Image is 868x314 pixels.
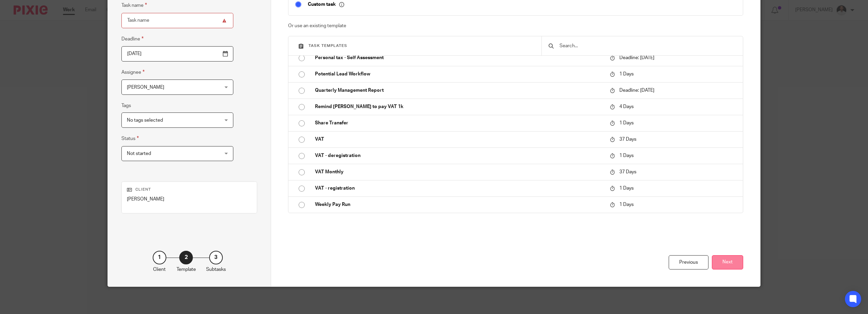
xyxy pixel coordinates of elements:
p: Quarterly Management Report [315,87,603,94]
label: Tags [121,102,131,109]
span: 37 Days [619,170,636,174]
input: Search... [559,42,736,50]
div: 1 [153,251,166,264]
span: 1 Days [619,121,634,125]
p: Potential Lead Workflow [315,71,603,77]
p: VAT [315,136,603,143]
span: Deadline: [DATE] [619,88,654,93]
span: 4 Days [619,104,634,109]
button: Next [712,255,743,270]
label: Status [121,135,139,142]
p: Template [177,266,196,273]
label: Assignee [121,68,145,76]
span: 37 Days [619,137,636,142]
p: Client [127,187,252,192]
input: Task name [121,13,233,28]
p: Client [153,266,166,273]
span: No tags selected [127,118,163,123]
p: VAT Monthly [315,169,603,175]
label: Task name [121,1,147,9]
label: Deadline [121,35,144,43]
p: Or use an existing template [288,22,744,29]
div: Previous [669,255,708,270]
p: VAT - registration [315,185,603,192]
input: Pick a date [121,46,233,62]
p: Share Transfer [315,120,603,126]
span: 1 Days [619,153,634,158]
p: VAT - deregistration [315,152,603,159]
span: [PERSON_NAME] [127,85,164,90]
p: Remind [PERSON_NAME] to pay VAT 1k [315,103,603,110]
p: Weekly Pay Run [315,201,603,208]
p: [PERSON_NAME] [127,196,252,203]
span: Deadline: [DATE] [619,55,654,60]
span: Not started [127,151,151,156]
span: 1 Days [619,203,634,207]
div: 2 [179,251,193,264]
p: Subtasks [206,266,226,273]
span: Task templates [308,44,347,48]
span: 1 Days [619,72,634,76]
p: Personal tax - Self Assessment [315,54,603,61]
div: 3 [209,251,223,264]
span: 1 Days [619,186,634,191]
p: Custom task [308,1,344,7]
